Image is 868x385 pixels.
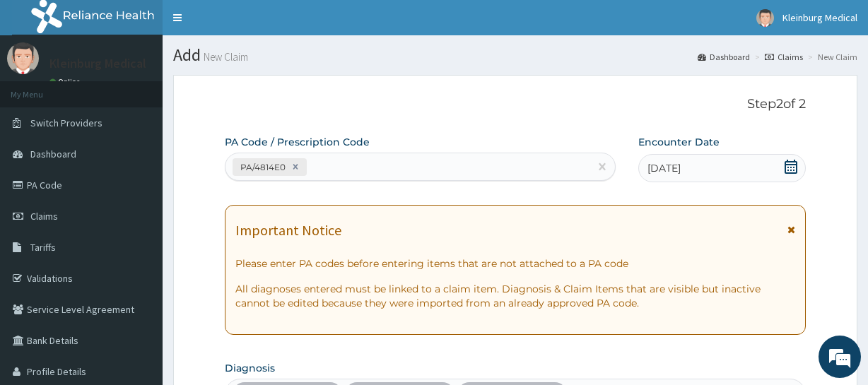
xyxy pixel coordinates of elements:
a: Claims [765,51,803,63]
span: Tariffs [30,241,56,254]
span: [DATE] [647,161,681,175]
img: User Image [756,9,774,27]
label: Diagnosis [225,361,275,375]
h1: Add [173,46,857,64]
span: Claims [30,210,58,223]
small: New Claim [201,52,248,62]
li: New Claim [804,51,857,63]
img: User Image [7,42,39,74]
p: Kleinburg Medical [49,57,146,70]
span: Kleinburg Medical [782,11,857,24]
div: PA/4814E0 [236,159,288,175]
label: PA Code / Prescription Code [225,135,370,149]
p: All diagnoses entered must be linked to a claim item. Diagnosis & Claim Items that are visible bu... [235,282,794,310]
p: Please enter PA codes before entering items that are not attached to a PA code [235,256,794,271]
a: Online [49,77,83,87]
h1: Important Notice [235,223,341,238]
span: Switch Providers [30,117,102,129]
p: Step 2 of 2 [225,97,805,112]
a: Dashboard [698,51,750,63]
label: Encounter Date [638,135,720,149]
span: Dashboard [30,148,76,160]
